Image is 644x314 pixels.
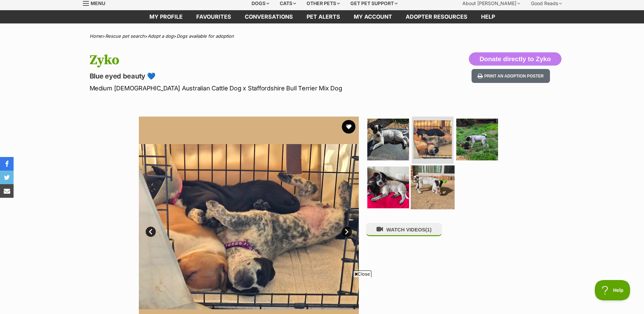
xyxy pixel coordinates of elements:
a: Pet alerts [300,10,347,23]
a: Rescue pet search [105,33,145,39]
span: Menu [91,0,105,6]
a: Adopt a dog [148,33,173,39]
div: > > > [73,34,572,39]
button: WATCH VIDEOS(1) [366,223,442,236]
span: (1) [425,227,431,232]
img: Photo of Zyko [411,165,455,209]
button: favourite [342,120,355,134]
a: Dogs available for adoption [177,33,234,39]
button: Print an adoption poster [472,69,550,83]
a: conversations [238,10,300,23]
iframe: Advertisement [199,280,446,311]
img: Photo of Zyko [456,119,498,160]
iframe: Help Scout Beacon - Open [595,280,630,300]
a: My account [347,10,399,23]
a: Help [474,10,502,23]
a: Favourites [189,10,238,23]
a: Prev [146,227,156,237]
a: Home [90,33,102,39]
button: Donate directly to Zyko [469,52,561,66]
img: Photo of Zyko [367,167,409,208]
p: Medium [DEMOGRAPHIC_DATA] Australian Cattle Dog x Staffordshire Bull Terrier Mix Dog [90,84,377,93]
a: My profile [143,10,189,23]
p: Blue eyed beauty 💙 [90,71,377,81]
a: Next [342,227,352,237]
span: Close [353,271,371,277]
h1: Zyko [90,52,377,68]
img: Photo of Zyko [367,119,409,160]
img: Photo of Zyko [413,120,452,159]
a: Adopter resources [399,10,474,23]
